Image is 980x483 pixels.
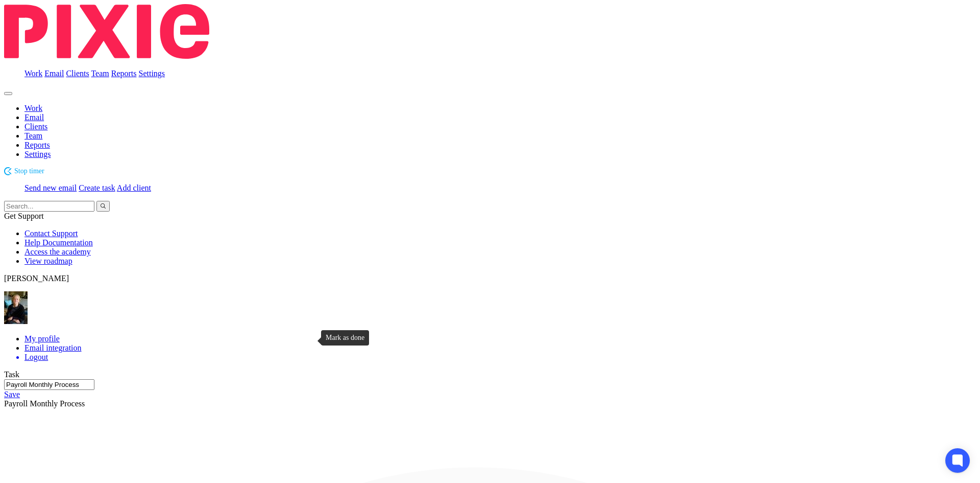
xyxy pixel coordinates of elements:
[24,141,50,149] a: Reports
[24,257,72,265] a: View roadmap
[4,379,976,408] div: Payroll Monthly Process
[24,69,42,78] a: Work
[24,150,51,158] a: Settings
[24,353,976,362] a: Logout
[4,370,19,379] label: Task
[111,69,137,78] a: Reports
[139,69,165,78] a: Settings
[24,113,44,122] a: Email
[24,104,42,112] a: Work
[4,291,28,324] img: nicky-partington.jpg
[44,69,64,78] a: Email
[4,390,20,399] a: Save
[24,334,60,343] a: My profile
[24,183,77,192] a: Send new email
[4,399,976,408] div: Payroll Monthly Process
[4,212,44,220] span: Get Support
[24,343,82,352] a: Email integration
[24,238,93,247] a: Help Documentation
[79,183,115,192] a: Create task
[24,353,48,361] span: Logout
[4,167,976,175] div: Camdata Limited - Payroll Monthly Process
[117,183,151,192] a: Add client
[91,69,109,78] a: Team
[24,122,47,131] a: Clients
[24,131,42,140] a: Team
[4,274,976,283] p: [PERSON_NAME]
[24,229,78,238] a: Contact Support
[4,4,209,59] img: Pixie
[4,201,94,212] input: Search
[96,201,110,212] button: Search
[14,167,44,175] span: Stop timer
[66,69,89,78] a: Clients
[24,247,91,256] a: Access the academy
